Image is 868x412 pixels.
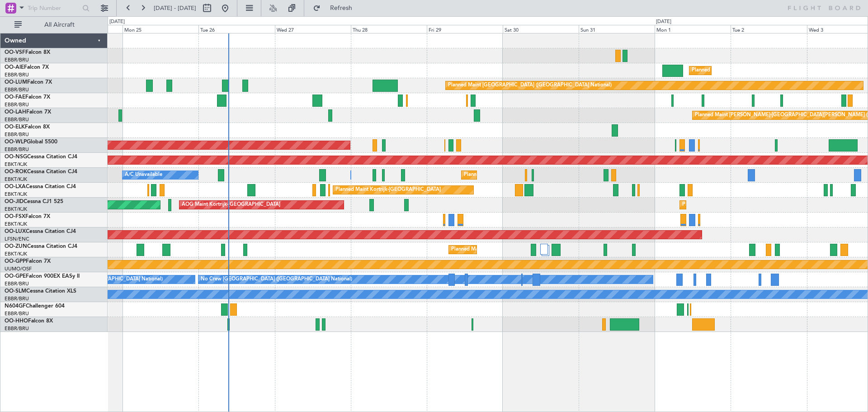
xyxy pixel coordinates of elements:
[5,131,29,138] a: EBBR/BRU
[5,146,29,153] a: EBBR/BRU
[5,50,50,55] a: OO-VSFFalcon 8X
[5,116,29,123] a: EBBR/BRU
[5,124,25,130] span: OO-ELK
[5,199,63,204] a: OO-JIDCessna CJ1 525
[5,95,50,100] a: OO-FAEFalcon 7X
[427,25,503,33] div: Fri 29
[5,318,28,324] span: OO-HHO
[109,18,125,26] div: [DATE]
[5,191,27,198] a: EBKT/KJK
[5,80,27,85] span: OO-LUM
[5,169,27,175] span: OO-ROK
[5,303,26,309] span: N604GF
[5,259,26,264] span: OO-GPP
[5,65,24,70] span: OO-AIE
[5,161,27,168] a: EBKT/KJK
[5,229,26,234] span: OO-LUX
[5,244,27,249] span: OO-ZUN
[5,109,51,115] a: OO-LAHFalcon 7X
[5,80,52,85] a: OO-LUMFalcon 7X
[322,5,360,11] span: Refresh
[5,295,29,302] a: EBBR/BRU
[655,25,731,33] div: Mon 1
[5,325,29,332] a: EBBR/BRU
[5,214,25,219] span: OO-FSX
[5,318,53,324] a: OO-HHOFalcon 8X
[5,154,27,160] span: OO-NSG
[351,25,427,33] div: Thu 28
[198,25,274,33] div: Tue 26
[5,86,29,93] a: EBBR/BRU
[5,139,57,145] a: OO-WLPGlobal 5500
[5,244,77,249] a: OO-ZUNCessna Citation CJ4
[182,198,280,212] div: AOG Maint Kortrijk-[GEOGRAPHIC_DATA]
[125,168,162,182] div: A/C Unavailable
[5,251,27,257] a: EBKT/KJK
[5,95,25,100] span: OO-FAE
[5,274,26,279] span: OO-GPE
[5,289,26,294] span: OO-SLM
[5,280,29,287] a: EBBR/BRU
[10,18,98,32] button: All Aircraft
[692,64,834,77] div: Planned Maint [GEOGRAPHIC_DATA] ([GEOGRAPHIC_DATA])
[5,176,27,183] a: EBKT/KJK
[275,25,351,33] div: Wed 27
[731,25,807,33] div: Tue 2
[5,214,50,219] a: OO-FSXFalcon 7X
[5,109,26,115] span: OO-LAH
[5,124,50,130] a: OO-ELKFalcon 8X
[5,206,27,213] a: EBKT/KJK
[123,25,198,33] div: Mon 25
[503,25,579,33] div: Sat 30
[309,1,363,15] button: Refresh
[24,22,95,28] span: All Aircraft
[5,184,76,189] a: OO-LXACessna Citation CJ4
[5,154,77,160] a: OO-NSGCessna Citation CJ4
[5,101,29,108] a: EBBR/BRU
[5,169,77,175] a: OO-ROKCessna Citation CJ4
[154,4,196,12] span: [DATE] - [DATE]
[5,289,76,294] a: OO-SLMCessna Citation XLS
[448,79,612,92] div: Planned Maint [GEOGRAPHIC_DATA] ([GEOGRAPHIC_DATA] National)
[464,168,569,182] div: Planned Maint Kortrijk-[GEOGRAPHIC_DATA]
[5,259,51,264] a: OO-GPPFalcon 7X
[5,236,29,242] a: LFSN/ENC
[5,229,76,234] a: OO-LUXCessna Citation CJ4
[5,65,49,70] a: OO-AIEFalcon 7X
[5,71,29,78] a: EBBR/BRU
[579,25,655,33] div: Sun 31
[5,303,65,309] a: N604GFChallenger 604
[5,184,26,189] span: OO-LXA
[335,183,441,197] div: Planned Maint Kortrijk-[GEOGRAPHIC_DATA]
[5,57,29,63] a: EBBR/BRU
[5,265,32,272] a: UUMO/OSF
[5,221,27,227] a: EBKT/KJK
[451,243,557,256] div: Planned Maint Kortrijk-[GEOGRAPHIC_DATA]
[5,274,80,279] a: OO-GPEFalcon 900EX EASy II
[656,18,671,26] div: [DATE]
[682,198,788,212] div: Planned Maint Kortrijk-[GEOGRAPHIC_DATA]
[28,1,80,15] input: Trip Number
[5,310,29,317] a: EBBR/BRU
[5,50,25,55] span: OO-VSF
[5,199,24,204] span: OO-JID
[201,273,352,286] div: No Crew [GEOGRAPHIC_DATA] ([GEOGRAPHIC_DATA] National)
[5,139,27,145] span: OO-WLP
